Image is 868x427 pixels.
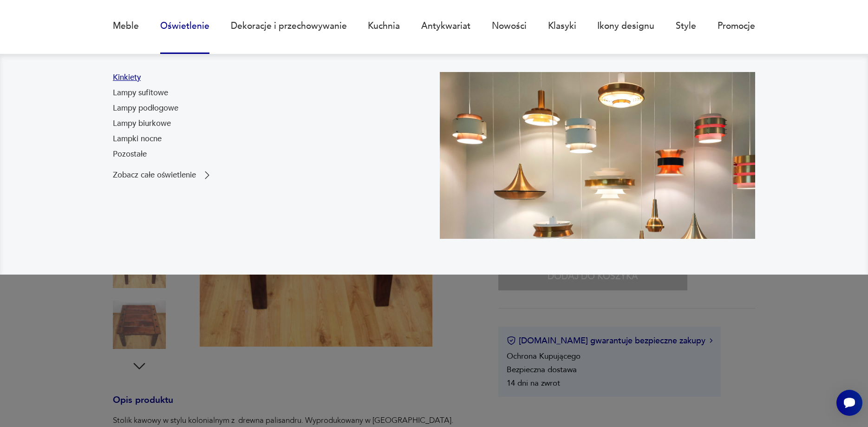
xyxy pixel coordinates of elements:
[836,390,862,416] iframe: Smartsupp widget button
[113,118,171,129] a: Lampy biurkowe
[113,87,168,99] a: Lampy sufitowe
[440,72,756,239] img: a9d990cd2508053be832d7f2d4ba3cb1.jpg
[231,5,347,47] a: Dekoracje i przechowywanie
[597,5,654,47] a: Ikony designu
[676,5,696,47] a: Style
[421,5,470,47] a: Antykwariat
[113,103,178,114] a: Lampy podłogowe
[113,5,139,47] a: Meble
[368,5,400,47] a: Kuchnia
[113,149,147,160] a: Pozostałe
[113,72,141,83] a: Kinkiety
[548,5,576,47] a: Klasyki
[113,171,196,179] p: Zobacz całe oświetlenie
[718,5,755,47] a: Promocje
[113,170,213,181] a: Zobacz całe oświetlenie
[113,133,162,145] a: Lampki nocne
[160,5,209,47] a: Oświetlenie
[492,5,527,47] a: Nowości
